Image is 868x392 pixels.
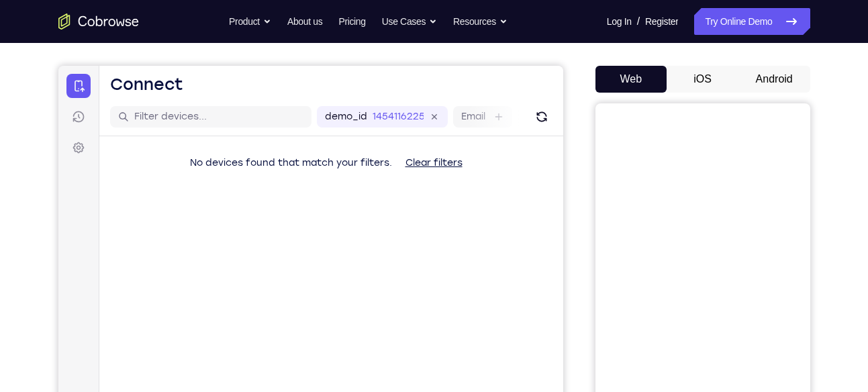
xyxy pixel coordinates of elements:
[229,8,271,35] button: Product
[338,8,365,35] a: Pricing
[453,8,508,35] button: Resources
[607,8,632,35] a: Log In
[382,8,437,35] button: Use Cases
[694,8,810,35] a: Try Online Demo
[287,8,322,35] a: About us
[645,8,678,35] a: Register
[595,66,667,93] button: Web
[58,13,139,30] a: Go to the home page
[667,66,738,93] button: iOS
[637,13,640,30] span: /
[336,84,415,111] button: Clear filters
[132,91,334,103] span: No devices found that match your filters.
[738,66,810,93] button: Android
